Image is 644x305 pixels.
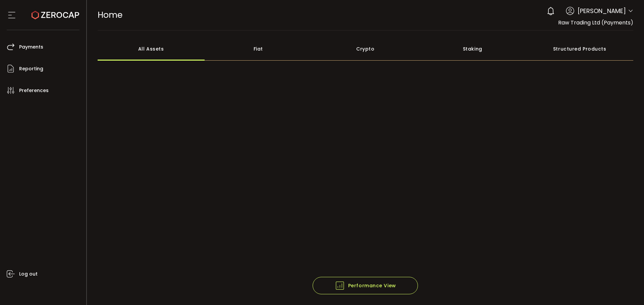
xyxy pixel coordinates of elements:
span: [PERSON_NAME] [578,6,626,15]
span: Performance View [335,281,396,291]
span: Reporting [19,64,43,74]
span: Payments [19,42,43,52]
span: Home [98,9,122,21]
div: All Assets [98,37,205,61]
span: Raw Trading Ltd (Payments) [558,19,633,26]
button: Performance View [313,277,418,294]
iframe: Chat Widget [610,273,644,305]
span: Log out [19,269,38,279]
div: Structured Products [526,37,634,61]
div: Fiat [205,37,312,61]
div: Crypto [312,37,419,61]
span: Preferences [19,86,49,95]
div: Staking [419,37,526,61]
